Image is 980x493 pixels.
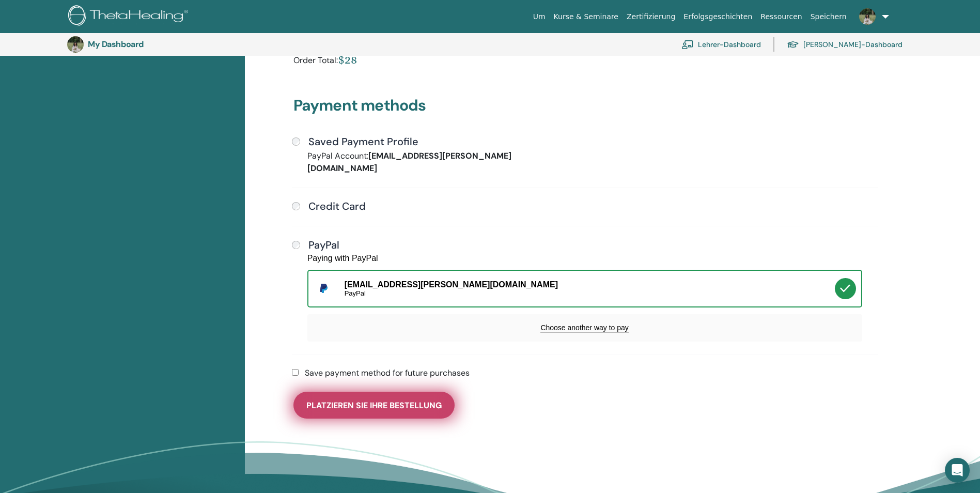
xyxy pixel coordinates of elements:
[68,5,192,28] img: logo.png
[945,458,970,483] div: Open Intercom Messenger
[338,52,357,67] div: $28
[307,150,511,174] strong: [EMAIL_ADDRESS][PERSON_NAME][DOMAIN_NAME]
[681,40,694,49] img: chalkboard-teacher.svg
[67,36,84,53] img: default.jpg
[306,400,442,411] span: Platzieren Sie Ihre Bestellung
[308,200,366,212] h4: Credit Card
[529,7,550,26] a: Um
[806,7,851,26] a: Speichern
[679,7,756,26] a: Erfolgsgeschichten
[787,33,903,56] a: [PERSON_NAME]-Dashboard
[859,8,876,25] img: default.jpg
[307,270,862,307] div: [EMAIL_ADDRESS][PERSON_NAME][DOMAIN_NAME]PayPal
[293,392,455,419] button: Platzieren Sie Ihre Bestellung
[308,135,418,148] h4: Saved Payment Profile
[345,289,835,298] div: PayPal
[756,7,806,26] a: Ressourcen
[550,7,623,26] a: Kurse & Seminare
[293,96,876,119] h3: Payment methods
[623,7,679,26] a: Zertifizierung
[293,52,338,71] div: Order Total:
[307,314,862,342] div: Choose another way to pay
[540,323,628,333] span: Choose another way to pay
[88,39,191,49] h3: My Dashboard
[787,40,799,49] img: graduation-cap.svg
[307,253,378,263] div: Paying with PayPal
[345,280,835,298] div: [EMAIL_ADDRESS][PERSON_NAME][DOMAIN_NAME]
[300,150,585,175] div: PayPal Account:
[681,33,761,56] a: Lehrer-Dashboard
[305,367,470,379] label: Save payment method for future purchases
[308,239,339,251] h4: PayPal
